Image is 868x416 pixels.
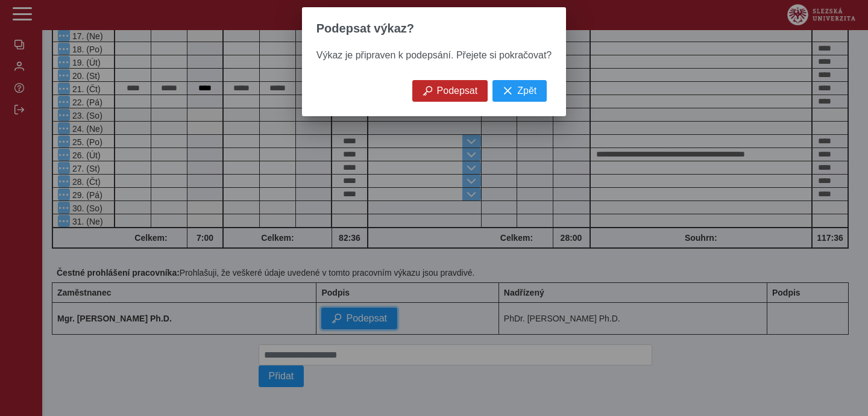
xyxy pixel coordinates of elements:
[492,80,547,102] button: Zpět
[316,50,552,60] span: Výkaz je připraven k podepsání. Přejete si pokračovat?
[437,85,478,96] span: Podepsat
[316,22,414,36] span: Podepsat výkaz?
[412,80,488,102] button: Podepsat
[517,85,536,96] span: Zpět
